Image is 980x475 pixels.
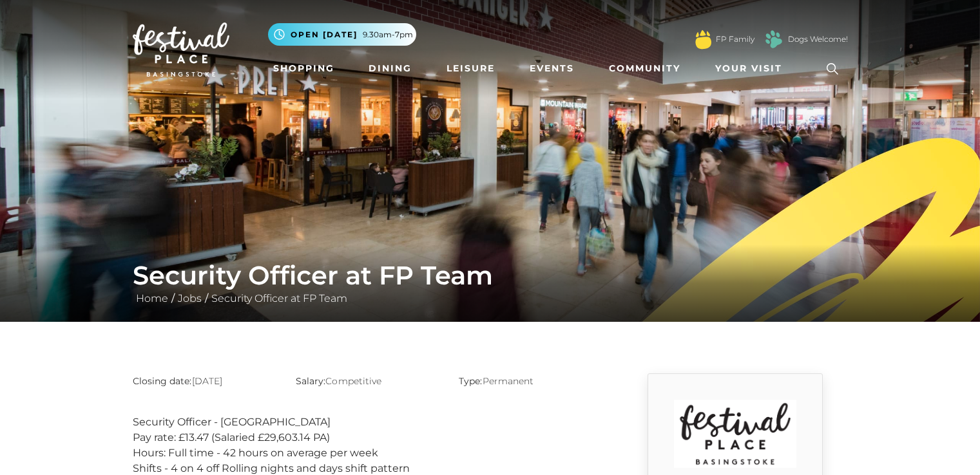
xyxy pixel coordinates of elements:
img: I7Nk_1640004660_ORD3.png [674,400,796,468]
div: Pay rate: £13.47 (Salaried £29,603.14 PA) [133,430,603,445]
span: 9.30am-7pm [363,29,413,41]
span: Your Visit [715,62,782,75]
a: Home [133,292,171,304]
p: Competitive [296,373,439,389]
a: Community [604,57,686,80]
span: Open [DATE] [291,29,358,41]
a: Shopping [268,57,340,80]
h1: Security Officer at FP Team [133,260,848,291]
strong: Salary: [296,375,326,387]
a: Dogs Welcome! [788,33,848,45]
a: Jobs [175,292,205,304]
strong: Type: [459,375,482,387]
a: FP Family [716,33,754,45]
div: / / [123,260,858,306]
div: Security Officer - [GEOGRAPHIC_DATA] [133,414,603,430]
p: [DATE] [133,373,276,389]
a: Your Visit [710,57,794,80]
button: Open [DATE] 9.30am-7pm [268,23,416,46]
div: Hours: Full time - 42 hours on average per week [133,445,603,461]
strong: Closing date: [133,375,192,387]
a: Leisure [441,57,500,80]
p: Permanent [459,373,602,389]
a: Events [524,57,579,80]
img: Festival Place Logo [133,23,229,77]
a: Security Officer at FP Team [208,292,351,304]
a: Dining [363,57,417,80]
